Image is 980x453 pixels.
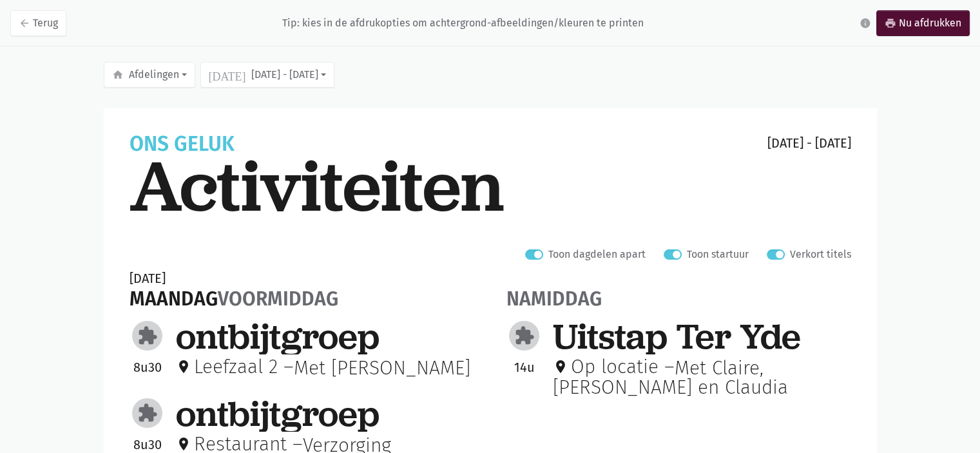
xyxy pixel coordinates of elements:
i: arrow_back [19,17,30,29]
span: 8u30 [133,360,162,375]
div: Met [PERSON_NAME] [176,357,474,378]
span: 14u [514,360,535,375]
i: home [112,69,124,81]
button: [DATE] - [DATE] [200,62,334,88]
div: [DATE] [130,269,338,287]
i: place [553,359,568,374]
span: 8u30 [133,437,162,452]
label: Verkort titels [790,246,851,263]
span: voormiddag [218,287,338,311]
i: place [176,359,191,374]
label: Toon startuur [687,246,749,263]
button: Afdelingen [104,62,195,88]
a: printNu afdrukken [876,10,970,36]
i: info [860,17,871,29]
div: ontbijtgroep [176,318,474,354]
div: Tip: kies in de afdrukopties om achtergrond-afbeeldingen/kleuren te printen [282,17,644,30]
div: Leefzaal 2 – [176,357,294,376]
i: [DATE] [209,69,246,81]
label: Toon dagdelen apart [548,246,646,263]
i: print [885,17,896,29]
a: arrow_backTerug [10,10,66,36]
i: extension [137,403,157,423]
div: maandag [130,287,338,311]
div: ontbijtgroep [176,396,474,432]
div: [DATE] - [DATE] [767,134,851,152]
i: extension [514,325,534,346]
i: extension [137,325,157,346]
div: Activiteiten [130,152,851,220]
span: namiddag [506,287,602,311]
div: Uitstap Ter Yde [553,318,851,354]
i: place [176,436,191,452]
div: Ons Geluk [130,134,235,155]
div: Op locatie – [553,357,675,376]
div: Met Claire, [PERSON_NAME] en Claudia [553,357,851,397]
